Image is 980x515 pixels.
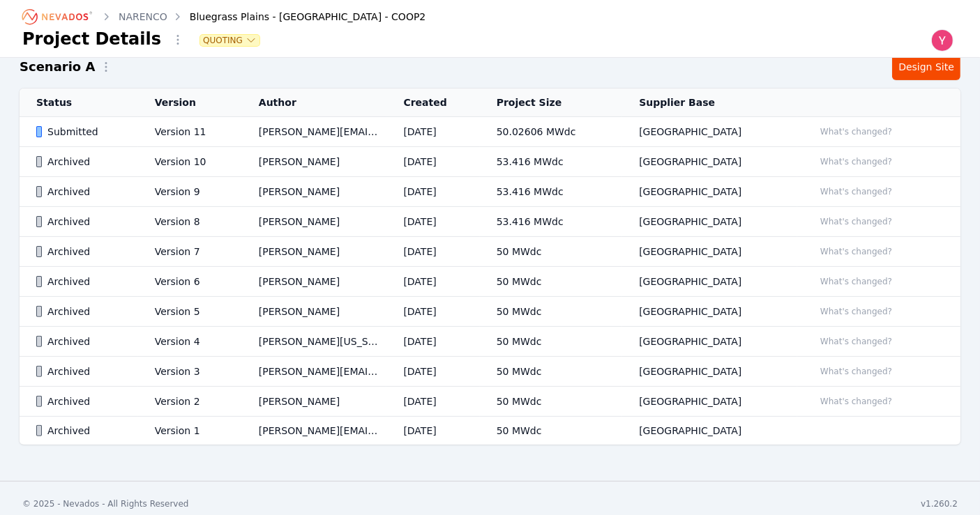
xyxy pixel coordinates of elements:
[386,417,479,445] td: [DATE]
[814,334,898,349] button: What's changed?
[138,237,242,267] td: Version 7
[242,177,387,207] td: [PERSON_NAME]
[622,147,797,177] td: [GEOGRAPHIC_DATA]
[921,498,958,509] div: v1.260.2
[814,124,898,139] button: What's changed?
[242,237,387,267] td: [PERSON_NAME]
[892,54,960,80] a: Design Site
[36,155,131,169] div: Archived
[242,147,387,177] td: [PERSON_NAME]
[622,89,797,117] th: Supplier Base
[480,417,623,445] td: 50 MWdc
[242,207,387,237] td: [PERSON_NAME]
[622,417,797,445] td: [GEOGRAPHIC_DATA]
[386,117,479,147] td: [DATE]
[20,57,95,77] h2: Scenario A
[242,89,387,117] th: Author
[22,6,425,28] nav: Breadcrumb
[814,184,898,199] button: What's changed?
[386,237,479,267] td: [DATE]
[386,387,479,417] td: [DATE]
[622,267,797,297] td: [GEOGRAPHIC_DATA]
[20,327,960,357] tr: ArchivedVersion 4[PERSON_NAME][US_STATE][DATE]50 MWdc[GEOGRAPHIC_DATA]What's changed?
[36,364,131,378] div: Archived
[480,387,623,417] td: 50 MWdc
[386,147,479,177] td: [DATE]
[814,394,898,409] button: What's changed?
[622,117,797,147] td: [GEOGRAPHIC_DATA]
[480,89,623,117] th: Project Size
[36,125,131,139] div: Submitted
[138,327,242,357] td: Version 4
[622,207,797,237] td: [GEOGRAPHIC_DATA]
[242,327,387,357] td: [PERSON_NAME][US_STATE]
[480,207,623,237] td: 53.416 MWdc
[20,237,960,267] tr: ArchivedVersion 7[PERSON_NAME][DATE]50 MWdc[GEOGRAPHIC_DATA]What's changed?
[20,387,960,417] tr: ArchivedVersion 2[PERSON_NAME][DATE]50 MWdc[GEOGRAPHIC_DATA]What's changed?
[36,275,131,289] div: Archived
[170,10,425,24] div: Bluegrass Plains - [GEOGRAPHIC_DATA] - COOP2
[20,417,960,445] tr: ArchivedVersion 1[PERSON_NAME][EMAIL_ADDRESS][PERSON_NAME][DOMAIN_NAME][DATE]50 MWdc[GEOGRAPHIC_D...
[20,117,960,147] tr: SubmittedVersion 11[PERSON_NAME][EMAIL_ADDRESS][PERSON_NAME][DOMAIN_NAME][DATE]50.02606 MWdc[GEOG...
[36,305,131,318] div: Archived
[20,207,960,237] tr: ArchivedVersion 8[PERSON_NAME][DATE]53.416 MWdc[GEOGRAPHIC_DATA]What's changed?
[386,327,479,357] td: [DATE]
[622,327,797,357] td: [GEOGRAPHIC_DATA]
[20,177,960,207] tr: ArchivedVersion 9[PERSON_NAME][DATE]53.416 MWdc[GEOGRAPHIC_DATA]What's changed?
[386,267,479,297] td: [DATE]
[36,335,131,348] div: Archived
[138,147,242,177] td: Version 10
[242,417,387,445] td: [PERSON_NAME][EMAIL_ADDRESS][PERSON_NAME][DOMAIN_NAME]
[814,364,898,379] button: What's changed?
[20,357,960,387] tr: ArchivedVersion 3[PERSON_NAME][EMAIL_ADDRESS][PERSON_NAME][DOMAIN_NAME][DATE]50 MWdc[GEOGRAPHIC_D...
[480,147,623,177] td: 53.416 MWdc
[814,304,898,319] button: What's changed?
[386,207,479,237] td: [DATE]
[20,89,138,117] th: Status
[622,357,797,387] td: [GEOGRAPHIC_DATA]
[22,28,161,50] h1: Project Details
[138,207,242,237] td: Version 8
[814,154,898,169] button: What's changed?
[242,387,387,417] td: [PERSON_NAME]
[200,35,259,46] button: Quoting
[386,297,479,327] td: [DATE]
[22,498,189,509] div: © 2025 - Nevados - All Rights Reserved
[622,177,797,207] td: [GEOGRAPHIC_DATA]
[622,387,797,417] td: [GEOGRAPHIC_DATA]
[386,357,479,387] td: [DATE]
[242,117,387,147] td: [PERSON_NAME][EMAIL_ADDRESS][PERSON_NAME][DOMAIN_NAME]
[36,185,131,199] div: Archived
[20,297,960,327] tr: ArchivedVersion 5[PERSON_NAME][DATE]50 MWdc[GEOGRAPHIC_DATA]What's changed?
[622,237,797,267] td: [GEOGRAPHIC_DATA]
[480,327,623,357] td: 50 MWdc
[814,244,898,259] button: What's changed?
[480,117,623,147] td: 50.02606 MWdc
[20,267,960,297] tr: ArchivedVersion 6[PERSON_NAME][DATE]50 MWdc[GEOGRAPHIC_DATA]What's changed?
[242,267,387,297] td: [PERSON_NAME]
[36,394,131,408] div: Archived
[386,89,479,117] th: Created
[36,245,131,259] div: Archived
[480,357,623,387] td: 50 MWdc
[138,297,242,327] td: Version 5
[138,117,242,147] td: Version 11
[814,214,898,229] button: What's changed?
[622,297,797,327] td: [GEOGRAPHIC_DATA]
[814,274,898,289] button: What's changed?
[138,89,242,117] th: Version
[138,177,242,207] td: Version 9
[480,267,623,297] td: 50 MWdc
[480,237,623,267] td: 50 MWdc
[20,147,960,177] tr: ArchivedVersion 10[PERSON_NAME][DATE]53.416 MWdc[GEOGRAPHIC_DATA]What's changed?
[480,297,623,327] td: 50 MWdc
[138,267,242,297] td: Version 6
[386,177,479,207] td: [DATE]
[138,417,242,445] td: Version 1
[138,357,242,387] td: Version 3
[138,387,242,417] td: Version 2
[931,29,953,52] img: Yoni Bennett
[480,177,623,207] td: 53.416 MWdc
[36,215,131,229] div: Archived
